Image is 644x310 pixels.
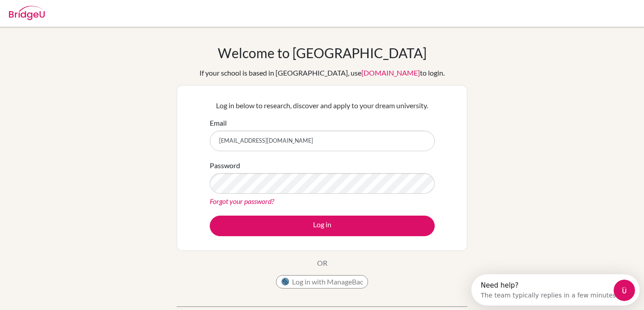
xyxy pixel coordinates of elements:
[9,8,147,15] div: Need help?
[317,258,327,268] p: OR
[361,68,420,77] a: [DOMAIN_NAME]
[9,15,147,24] div: The team typically replies in a few minutes.
[210,216,435,236] button: Log in
[471,274,640,306] iframe: Intercom live chat discovery launcher
[4,4,173,28] div: Open Intercom Messenger
[210,100,435,111] p: Log in below to research, discover and apply to your dream university.
[218,45,427,61] h1: Welcome to [GEOGRAPHIC_DATA]
[614,280,635,301] iframe: Intercom live chat
[276,275,368,289] button: Log in with ManageBac
[210,118,227,128] label: Email
[9,6,45,20] img: Bridge-U
[210,197,274,205] a: Forgot your password?
[199,68,445,78] div: If your school is based in [GEOGRAPHIC_DATA], use to login.
[210,160,240,171] label: Password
